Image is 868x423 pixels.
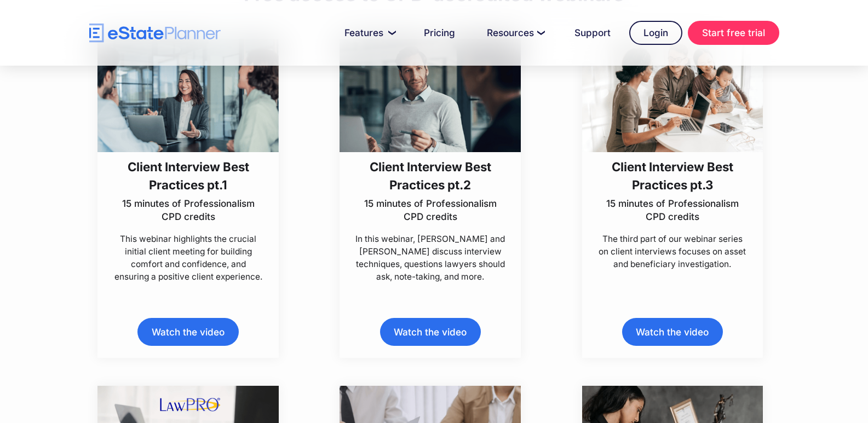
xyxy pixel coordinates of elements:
[355,233,506,283] p: In this webinar, [PERSON_NAME] and [PERSON_NAME] discuss interview techniques, questions lawyers ...
[331,22,405,44] a: Features
[597,233,748,270] p: The third part of our webinar series on client interviews focuses on asset and beneficiary invest...
[411,22,468,44] a: Pricing
[629,21,682,45] a: Login
[340,39,521,283] a: Client Interview Best Practices pt.215 minutes of Professionalism CPD creditsIn this webinar, [PE...
[380,318,481,346] a: Watch the video
[113,233,264,283] p: This webinar highlights the crucial initial client meeting for building comfort and confidence, a...
[137,318,238,346] a: Watch the video
[597,197,748,223] p: 15 minutes of Professionalism CPD credits
[355,158,506,194] h3: Client Interview Best Practices pt.2
[113,197,264,223] p: 15 minutes of Professionalism CPD credits
[474,22,556,44] a: Resources
[582,39,763,270] a: Client Interview Best Practices pt.315 minutes of Professionalism CPD creditsThe third part of ou...
[561,22,624,44] a: Support
[113,158,264,194] h3: Client Interview Best Practices pt.1
[622,318,723,346] a: Watch the video
[688,21,779,45] a: Start free trial
[97,39,279,283] a: Client Interview Best Practices pt.115 minutes of Professionalism CPD creditsThis webinar highlig...
[597,158,748,194] h3: Client Interview Best Practices pt.3
[89,24,221,43] a: home
[355,197,506,223] p: 15 minutes of Professionalism CPD credits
